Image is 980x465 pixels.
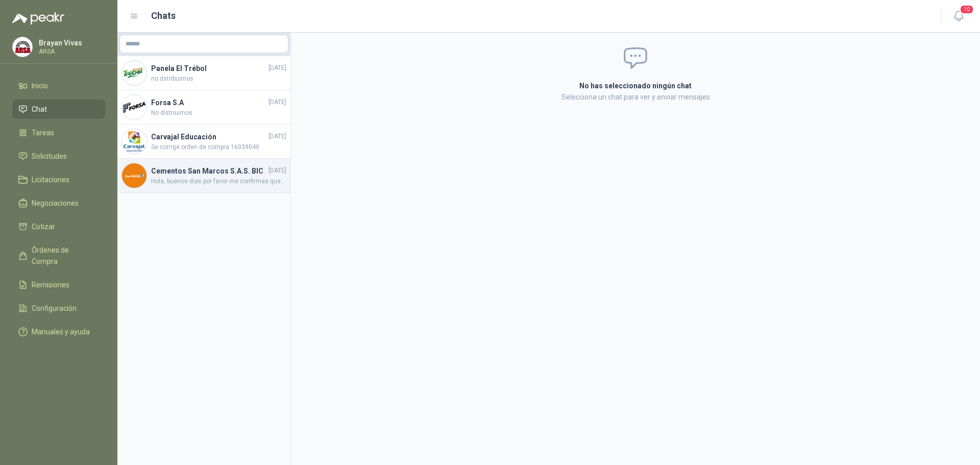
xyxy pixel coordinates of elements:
[122,61,146,85] img: Company Logo
[117,56,290,90] a: Company LogoPanela El Trébol[DATE]no dstribuimos
[12,123,105,142] a: Tareas
[151,131,266,142] h4: Carvajal Educación
[457,91,814,103] p: Selecciona un chat para ver y enviar mensajes
[122,163,146,188] img: Company Logo
[117,159,290,193] a: Company LogoCementos San Marcos S.A.S. BIC[DATE]Hola, buenos dias por favor me confirmas que sea ...
[32,198,79,209] span: Negociaciones
[32,326,90,337] span: Manuales y ayuda
[151,97,266,108] h4: Forsa S.A
[12,12,64,25] img: Logo peakr
[151,9,176,23] h1: Chats
[151,177,286,186] span: Hola, buenos dias por favor me confirmas que sea en [GEOGRAPHIC_DATA]?
[32,303,77,314] span: Configuración
[151,165,266,177] h4: Cementos San Marcos S.A.S. BIC
[12,76,105,95] a: Inicio
[268,97,286,107] span: [DATE]
[32,244,95,267] span: Órdenes de Compra
[12,146,105,166] a: Solicitudes
[949,7,968,26] button: 10
[12,100,105,119] a: Chat
[151,74,286,84] span: no dstribuimos
[268,166,286,176] span: [DATE]
[151,108,286,118] span: No distriuimos
[117,90,290,125] a: Company LogoForsa S.A[DATE]No distriuimos
[117,125,290,159] a: Company LogoCarvajal Educación[DATE]Se corrige orden de compra 16039040
[12,322,105,341] a: Manuales y ayuda
[13,37,32,57] img: Company Logo
[32,279,69,290] span: Remisiones
[32,221,55,232] span: Cotizar
[12,193,105,213] a: Negociaciones
[122,129,146,154] img: Company Logo
[39,48,103,55] p: ARSA
[12,217,105,236] a: Cotizar
[12,299,105,318] a: Configuración
[32,80,48,91] span: Inicio
[32,151,67,162] span: Solicitudes
[268,132,286,141] span: [DATE]
[32,127,54,138] span: Tareas
[151,63,266,74] h4: Panela El Trébol
[32,174,69,185] span: Licitaciones
[122,95,146,119] img: Company Logo
[151,142,286,152] span: Se corrige orden de compra 16039040
[268,63,286,73] span: [DATE]
[32,104,47,115] span: Chat
[12,170,105,189] a: Licitaciones
[12,275,105,295] a: Remisiones
[457,80,814,91] h2: No has seleccionado ningún chat
[39,39,103,46] p: Brayan Vivas
[12,240,105,271] a: Órdenes de Compra
[960,5,974,14] span: 10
